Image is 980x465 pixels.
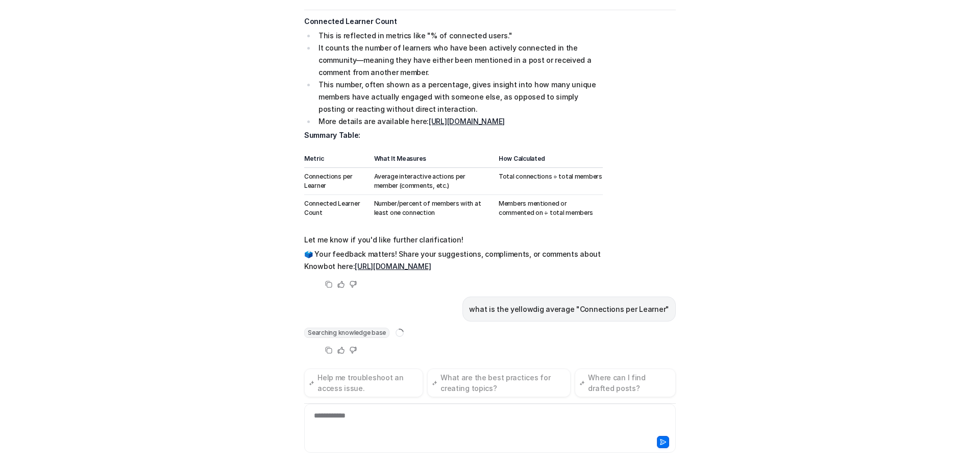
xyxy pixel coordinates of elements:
li: This is reflected in metrics like "% of connected users." [315,30,603,42]
td: Average interactive actions per member (comments, etc.) [368,168,493,195]
th: Metric [304,154,368,168]
li: This number, often shown as a percentage, gives insight into how many unique members have actuall... [315,79,603,115]
td: Number/percent of members with at least one connection [368,195,493,222]
p: what is the yellowdig average "Connections per Learner" [469,303,669,315]
td: Members mentioned or commented on ÷ total members [493,195,603,222]
li: More details are available here: [315,115,603,128]
strong: Connected Learner Count [304,17,397,26]
td: Total connections ÷ total members [493,168,603,195]
a: [URL][DOMAIN_NAME] [355,262,431,271]
button: Where can I find drafted posts? [575,369,676,397]
p: 🗳️ Your feedback matters! Share your suggestions, compliments, or comments about Knowbot here: [304,248,603,273]
strong: Summary Table: [304,131,360,139]
th: How Calculated [493,154,603,168]
li: It counts the number of learners who have been actively connected in the community—meaning they h... [315,42,603,79]
p: Let me know if you'd like further clarification! [304,234,603,246]
span: Searching knowledge base [304,328,389,338]
a: [URL][DOMAIN_NAME] [429,117,505,126]
td: Connections per Learner [304,168,368,195]
button: Help me troubleshoot an access issue. [304,369,423,397]
th: What It Measures [368,154,493,168]
td: Connected Learner Count [304,195,368,222]
button: What are the best practices for creating topics? [427,369,571,397]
